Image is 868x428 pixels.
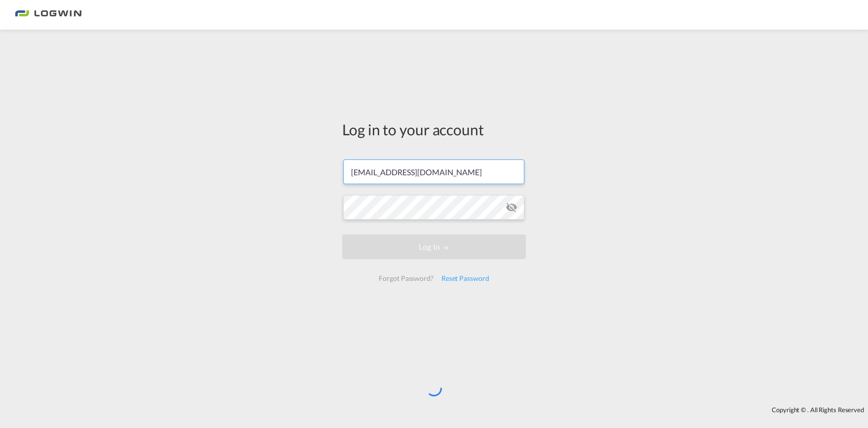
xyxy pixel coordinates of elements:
button: LOGIN [342,234,526,259]
md-icon: icon-eye-off [506,201,517,213]
div: Forgot Password? [375,270,437,287]
img: 2761ae10d95411efa20a1f5e0282d2d7.png [15,4,81,26]
div: Reset Password [437,270,493,287]
input: Enter email/phone number [343,159,524,184]
div: Log in to your account [342,119,526,140]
